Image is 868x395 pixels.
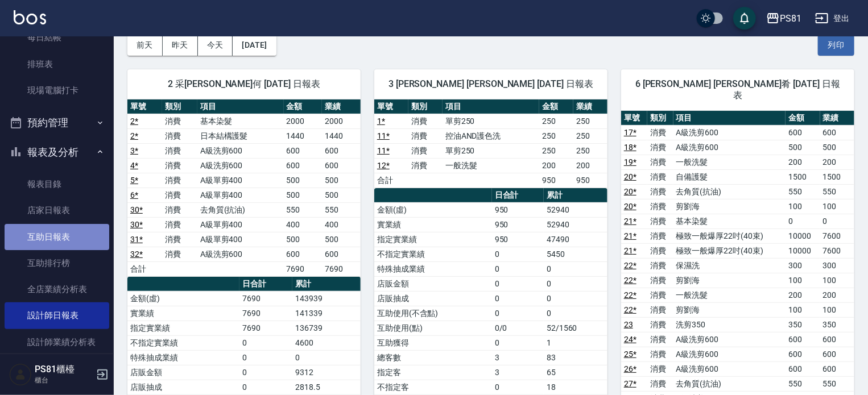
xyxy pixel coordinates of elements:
td: 3 [492,350,544,365]
td: 基本染髮 [673,214,786,228]
th: 項目 [197,99,284,114]
th: 金額 [539,99,573,114]
td: 550 [786,376,820,391]
td: 不指定客 [374,380,492,394]
td: 7690 [322,261,361,276]
th: 單號 [374,99,408,114]
td: 0 [492,306,544,321]
td: 一般洗髮 [443,158,539,173]
td: 400 [284,217,323,232]
td: 消費 [647,199,673,214]
td: 5450 [544,247,607,261]
button: PS81 [762,7,806,30]
table: a dense table [374,99,607,188]
td: 消費 [647,243,673,258]
td: A級洗剪600 [197,143,284,158]
td: 消費 [647,376,673,391]
td: 去角質(抗油) [673,376,786,391]
td: 10000 [786,243,820,258]
td: 去角質(抗油) [197,202,284,217]
td: 250 [539,143,573,158]
a: 排班表 [5,51,109,77]
td: 店販抽成 [127,380,239,394]
td: 特殊抽成業績 [127,350,239,365]
td: 600 [322,143,361,158]
td: 消費 [162,173,197,188]
td: 店販金額 [374,276,492,291]
td: 一般洗髮 [673,288,786,302]
td: 0 [492,247,544,261]
td: 金額(虛) [127,291,239,306]
td: 83 [544,350,607,365]
td: 一般洗髮 [673,155,786,169]
td: 2818.5 [292,380,361,394]
td: 合計 [127,261,162,276]
td: 100 [786,302,820,317]
td: 不指定實業績 [127,335,239,350]
a: 互助排行榜 [5,250,109,276]
td: 1500 [820,169,854,184]
td: 消費 [647,288,673,302]
td: 950 [492,202,544,217]
td: 消費 [162,143,197,158]
td: 600 [284,143,323,158]
td: 1440 [284,128,323,143]
td: 0 [239,335,292,350]
td: 7690 [239,321,292,335]
td: 141339 [292,306,361,321]
td: 消費 [162,202,197,217]
td: 店販金額 [127,365,239,380]
a: 互助日報表 [5,224,109,250]
td: 300 [820,258,854,273]
th: 日合計 [239,277,292,292]
td: A級洗剪600 [673,140,786,155]
td: 0 [492,380,544,394]
button: 預約管理 [5,108,109,138]
td: 550 [820,184,854,199]
td: 550 [322,202,361,217]
td: 剪劉海 [673,199,786,214]
td: 200 [539,158,573,173]
td: A級洗剪600 [673,332,786,347]
button: 報表及分析 [5,138,109,167]
td: 0 [292,350,361,365]
td: 200 [820,288,854,302]
td: 7600 [820,228,854,243]
a: 報表目錄 [5,171,109,197]
td: 消費 [647,184,673,199]
td: 350 [786,317,820,332]
td: 0 [239,380,292,394]
td: 消費 [647,361,673,376]
td: 1 [544,335,607,350]
td: 消費 [647,169,673,184]
td: 消費 [162,114,197,128]
td: 200 [786,155,820,169]
a: 全店業績分析表 [5,276,109,302]
td: 600 [820,125,854,140]
td: 0 [239,365,292,380]
td: A級洗剪600 [673,125,786,140]
td: 250 [573,128,607,143]
td: 單剪250 [443,114,539,128]
td: 0 [239,350,292,365]
td: 金額(虛) [374,202,492,217]
td: 指定客 [374,365,492,380]
td: 消費 [162,128,197,143]
td: 7600 [820,243,854,258]
td: 65 [544,365,607,380]
td: 消費 [408,158,443,173]
td: 1440 [322,128,361,143]
img: Person [9,363,32,386]
td: 消費 [408,114,443,128]
td: 消費 [647,140,673,155]
td: 600 [284,247,323,261]
th: 金額 [786,111,820,126]
td: 0 [492,276,544,291]
th: 項目 [443,99,539,114]
th: 日合計 [492,188,544,203]
button: [DATE] [233,35,276,56]
td: 600 [284,158,323,173]
td: 550 [786,184,820,199]
td: 350 [820,317,854,332]
td: 0 [492,291,544,306]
